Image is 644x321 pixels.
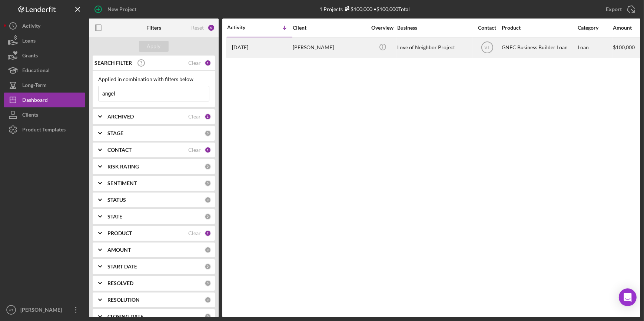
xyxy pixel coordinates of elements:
span: $100,000 [613,44,635,50]
div: 0 [205,313,211,320]
button: Export [598,2,640,17]
b: Filters [146,25,161,31]
div: Client [293,25,367,31]
div: 0 [205,263,211,270]
div: 0 [205,280,211,287]
b: STATE [107,214,122,220]
b: SEARCH FILTER [94,60,132,66]
b: RESOLVED [107,280,133,286]
div: Clients [22,107,38,124]
button: Apply [139,41,169,52]
button: Product Templates [4,122,85,137]
div: Long-Term [22,78,47,94]
div: Loans [22,33,36,50]
div: Category [578,25,612,31]
text: VT [484,45,490,50]
div: [PERSON_NAME] [293,38,367,57]
div: $100,000 [343,6,372,12]
div: Clear [188,230,201,236]
div: 0 [205,213,211,220]
div: Open Intercom Messenger [619,288,637,306]
div: Apply [147,41,161,52]
div: Overview [369,25,396,31]
div: Loan [578,38,612,57]
div: Love of Neighbor Project [397,38,471,57]
div: Clear [188,114,201,120]
b: PRODUCT [107,230,132,236]
text: VT [9,308,13,312]
div: Activity [22,19,40,35]
div: 0 [205,197,211,203]
b: START DATE [107,264,137,270]
div: Product Templates [22,122,66,139]
b: RISK RATING [107,164,139,170]
div: 1 [205,60,211,66]
div: 2 [205,230,211,237]
div: 1 [205,113,211,120]
b: STATUS [107,197,126,203]
b: AMOUNT [107,247,131,253]
div: 0 [205,163,211,170]
div: 0 [205,247,211,253]
div: 0 [205,130,211,137]
div: [PERSON_NAME] [19,302,67,319]
div: Contact [473,25,501,31]
button: New Project [89,2,144,17]
time: 2025-09-01 11:51 [232,44,248,50]
div: Activity [227,24,260,30]
button: Activity [4,19,85,33]
div: New Project [107,2,136,17]
div: Product [502,25,576,31]
button: Dashboard [4,93,85,107]
div: Dashboard [22,93,48,109]
b: CLOSING DATE [107,314,143,320]
div: Grants [22,48,38,65]
div: 1 [205,147,211,153]
button: Long-Term [4,78,85,93]
div: Reset [191,25,204,31]
button: Clients [4,107,85,122]
b: ARCHIVED [107,114,134,120]
div: Export [606,2,622,17]
div: 5 [208,24,215,31]
b: STAGE [107,130,123,136]
b: SENTIMENT [107,180,137,186]
div: Clear [188,60,201,66]
div: GNEC Business Builder Loan [502,38,576,57]
b: CONTACT [107,147,132,153]
div: Amount [613,25,641,31]
div: Clear [188,147,201,153]
button: VT[PERSON_NAME] [4,302,85,317]
div: 0 [205,297,211,303]
div: Applied in combination with filters below [98,76,209,82]
div: Educational [22,63,50,80]
div: 0 [205,180,211,187]
b: RESOLUTION [107,297,140,303]
button: Grants [4,48,85,63]
div: Business [397,25,471,31]
div: 1 Projects • $100,000 Total [319,6,410,12]
button: Loans [4,33,85,48]
button: Educational [4,63,85,78]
